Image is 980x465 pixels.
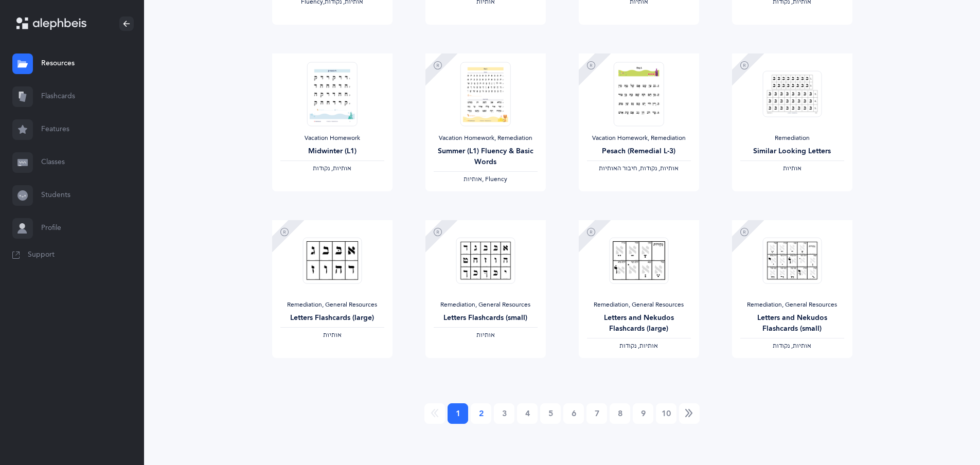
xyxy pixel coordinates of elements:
div: Letters and Nekudos Flashcards (small) [740,313,844,334]
div: Midwinter (L1) [280,146,384,157]
span: ‫אותיות‬ [783,165,801,172]
div: Letters Flashcards (large) [280,313,384,324]
img: Midwinter_L1_EN_thumbnail_1736833991.png [307,62,357,126]
div: Remediation [740,134,844,142]
span: ‫אותיות, נקודות‬ [313,165,351,172]
img: similar_letters_charts_thumbnail_1634531170.png [762,70,822,117]
a: 8 [610,403,630,424]
div: Letters Flashcards (small) [434,313,538,324]
div: Summer (L1) Fluency & Basic Words [434,146,538,168]
div: Similar Looking Letters [740,146,844,157]
div: Vacation Homework, Remediation [434,134,538,142]
div: , Fluency [434,175,538,184]
span: ‫אותיות‬ [464,175,482,183]
a: 2 [471,403,491,424]
a: 9 [633,403,653,424]
img: Small_Print_Letters_and_Nekudos_Flashcards_thumbnail_1733044853.png [762,237,822,284]
img: Letters_flashcards_Large_thumbnail_1612303125.png [302,237,362,284]
span: ‫אותיות‬ [323,331,342,338]
img: Pesach_reading_program_thumbnail_1585931415.png [613,62,664,126]
div: Pesach (Remedial L-3) [587,146,691,157]
div: Remediation, General Resources [280,301,384,309]
a: 1 [448,403,468,424]
a: 6 [563,403,584,424]
div: Letters and Nekudos Flashcards (large) [587,313,691,334]
div: Remediation, General Resources [434,301,538,309]
img: Large_Print_Letters_and_Nekudos_Flashcards_thumbnail_1739080591.png [609,237,668,284]
a: 3 [494,403,514,424]
span: ‫אותיות, נקודות, חיבור האותיות‬ [599,165,679,172]
a: 10 [656,403,676,424]
span: ‫אותיות, נקודות‬ [773,342,811,349]
a: 4 [517,403,538,424]
a: 7 [586,403,607,424]
div: Remediation, General Resources [740,301,844,309]
a: 5 [540,403,561,424]
span: Support [28,250,55,260]
img: Summer_L1_Fluency.Basic_words_EN_thumbnail_1718378988.png [460,62,510,126]
div: Vacation Homework [280,134,384,142]
div: Remediation, General Resources [587,301,691,309]
span: ‫אותיות, נקודות‬ [619,342,658,349]
img: Letters_Flashcards_Mini_thumbnail_1612303140.png [456,237,515,284]
a: Next [679,403,700,424]
div: Vacation Homework, Remediation [587,134,691,142]
span: ‫אותיות‬ [476,331,495,338]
